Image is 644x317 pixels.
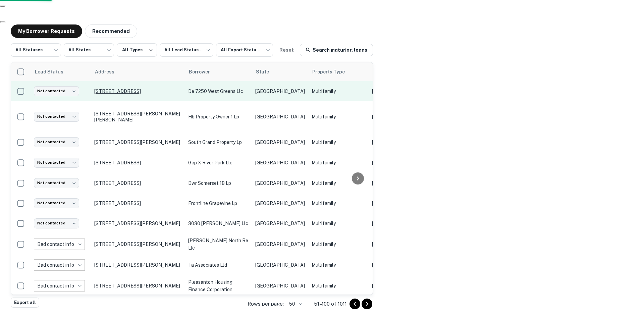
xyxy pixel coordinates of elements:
[255,139,305,146] p: [GEOGRAPHIC_DATA]
[94,241,181,247] p: [STREET_ADDRESS][PERSON_NAME]
[117,43,157,57] button: All Types
[188,237,249,252] p: [PERSON_NAME] north re llc
[34,178,79,188] div: Not contacted
[312,179,365,187] p: Multifamily
[34,112,79,121] div: Not contacted
[369,62,432,81] th: Origination Date
[94,160,181,166] p: [STREET_ADDRESS]
[255,261,305,269] p: [GEOGRAPHIC_DATA]
[312,139,365,146] p: Multifamily
[252,62,308,81] th: State
[255,200,305,207] p: [GEOGRAPHIC_DATA]
[372,139,429,146] p: [DATE]
[188,159,249,166] p: gep x river park llc
[188,113,249,120] p: hb property owner 1 lp
[372,282,429,289] p: [DATE]
[362,299,372,309] button: Go to next page
[255,113,305,120] p: [GEOGRAPHIC_DATA]
[11,298,39,308] button: Export all
[255,220,305,227] p: [GEOGRAPHIC_DATA]
[312,220,365,227] p: Multifamily
[64,41,114,59] div: All States
[94,139,181,145] p: [STREET_ADDRESS][PERSON_NAME]
[188,278,249,293] p: pleasanton housing finance corporation
[35,68,72,76] span: Lead Status
[95,68,123,76] span: Address
[85,24,137,38] button: Recommended
[11,41,61,59] div: All Statuses
[34,137,79,147] div: Not contacted
[34,280,99,292] div: Bad contact info
[610,263,644,296] iframe: Chat Widget
[372,200,429,207] p: [DATE]
[255,159,305,166] p: [GEOGRAPHIC_DATA]
[312,113,365,120] p: Multifamily
[34,239,99,250] div: Bad contact info
[188,261,249,269] p: ta associates ltd
[94,200,181,206] p: [STREET_ADDRESS]
[256,68,278,76] span: State
[188,220,249,227] p: 3030 [PERSON_NAME] llc
[372,159,429,166] p: [DATE]
[34,218,79,228] div: Not contacted
[312,68,354,76] span: Property Type
[308,62,369,81] th: Property Type
[91,62,185,81] th: Address
[255,241,305,248] p: [GEOGRAPHIC_DATA]
[34,259,99,271] div: Bad contact info
[216,41,273,59] div: All Export Statuses
[11,24,82,38] button: My Borrower Requests
[94,88,181,94] p: [STREET_ADDRESS]
[255,179,305,187] p: [GEOGRAPHIC_DATA]
[94,180,181,186] p: [STREET_ADDRESS]
[372,179,429,187] p: [DATE]
[300,44,373,56] a: Search maturing loans
[372,220,429,227] p: [DATE]
[188,88,249,95] p: de 7250 west greens llc
[372,88,429,95] p: [DATE]
[312,241,365,248] p: Multifamily
[188,200,249,207] p: frontline grapevine lp
[34,86,79,96] div: Not contacted
[372,241,429,248] p: [DATE]
[189,68,219,76] span: Borrower
[276,43,297,57] button: Reset
[255,88,305,95] p: [GEOGRAPHIC_DATA]
[31,62,91,81] th: Lead Status
[312,200,365,207] p: Multifamily
[350,299,360,309] button: Go to previous page
[94,283,181,289] p: [STREET_ADDRESS][PERSON_NAME]
[188,139,249,146] p: south grand property lp
[94,262,181,268] p: [STREET_ADDRESS][PERSON_NAME]
[34,198,79,208] div: Not contacted
[160,41,213,59] div: All Lead Statuses
[94,111,181,123] p: [STREET_ADDRESS][PERSON_NAME][PERSON_NAME]
[286,299,303,309] div: 50
[372,113,429,120] p: [DATE]
[312,282,365,289] p: Multifamily
[185,62,252,81] th: Borrower
[248,300,284,308] p: Rows per page:
[255,282,305,289] p: [GEOGRAPHIC_DATA]
[372,261,429,269] p: [DATE]
[314,300,347,308] p: 51–100 of 1011
[312,159,365,166] p: Multifamily
[188,179,249,187] p: dwr somerset 18 lp
[94,220,181,226] p: [STREET_ADDRESS][PERSON_NAME]
[34,158,79,167] div: Not contacted
[312,261,365,269] p: Multifamily
[312,88,365,95] p: Multifamily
